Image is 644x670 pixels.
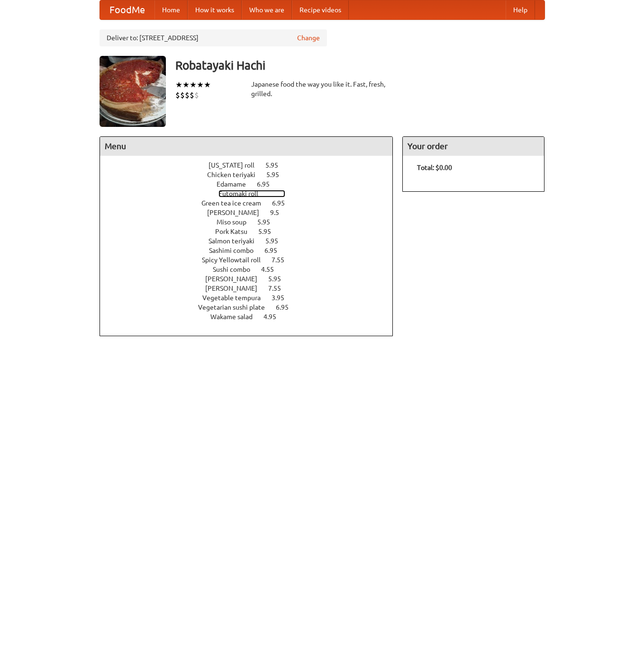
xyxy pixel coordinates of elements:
span: Green tea ice cream [201,199,271,207]
span: Wakame salad [210,313,262,321]
span: Spicy Yellowtail roll [202,256,270,264]
a: How it works [188,0,242,19]
span: Vegetable tempura [202,294,270,302]
li: ★ [190,80,197,90]
a: Wakame salad 4.95 [210,313,294,321]
span: Vegetarian sushi plate [198,304,274,311]
a: Chicken teriyaki 5.95 [207,171,297,179]
h3: Robatayaki Hachi [175,56,545,75]
a: [US_STATE] roll 5.95 [209,161,296,169]
a: Vegetarian sushi plate 6.95 [198,304,306,311]
span: Futomaki roll [218,190,268,197]
span: Edamame [217,180,255,188]
a: FoodMe [100,0,154,19]
span: 4.55 [261,266,283,273]
span: Pork Katsu [215,228,257,235]
a: Home [154,0,188,19]
span: 5.95 [265,237,288,245]
a: Edamame 6.95 [217,180,287,188]
a: Change [297,33,320,43]
span: 7.55 [272,256,294,264]
span: 5.95 [257,218,280,226]
a: Sashimi combo 6.95 [209,247,295,254]
a: Futomaki roll [218,190,285,197]
li: ★ [204,80,211,90]
a: [PERSON_NAME] 5.95 [205,275,299,283]
span: Chicken teriyaki [207,171,265,179]
span: [PERSON_NAME] [205,285,267,292]
span: Salmon teriyaki [209,237,264,245]
h4: Menu [100,137,393,156]
a: Miso soup 5.95 [217,218,288,226]
span: 6.95 [276,304,298,311]
a: Vegetable tempura 3.95 [202,294,302,302]
span: [PERSON_NAME] [205,275,267,283]
a: Recipe videos [292,0,349,19]
a: Who we are [242,0,292,19]
li: ★ [175,80,182,90]
a: Salmon teriyaki 5.95 [209,237,296,245]
b: Total: $0.00 [417,164,452,171]
span: 5.95 [268,275,290,283]
h4: Your order [403,137,544,156]
li: ★ [197,80,204,90]
span: Miso soup [217,218,256,226]
a: Pork Katsu 5.95 [215,228,289,235]
span: 6.95 [272,199,294,207]
span: [PERSON_NAME] [207,209,269,216]
a: [PERSON_NAME] 9.5 [207,209,297,216]
span: 5.95 [258,228,281,235]
a: Sushi combo 4.55 [213,266,291,273]
a: Spicy Yellowtail roll 7.55 [202,256,302,264]
div: Japanese food the way you like it. Fast, fresh, grilled. [251,80,393,98]
span: 6.95 [257,180,279,188]
span: Sashimi combo [209,247,263,254]
span: 4.95 [263,313,286,321]
span: 7.55 [268,285,290,292]
div: Deliver to: [STREET_ADDRESS] [100,29,327,46]
span: [US_STATE] roll [209,161,264,169]
span: 9.5 [270,209,289,216]
li: ★ [182,80,190,90]
span: 3.95 [272,294,294,302]
span: 5.95 [265,161,288,169]
a: Green tea ice cream 6.95 [201,199,302,207]
li: $ [180,90,185,100]
li: $ [194,90,199,100]
a: [PERSON_NAME] 7.55 [205,285,299,292]
img: angular.jpg [100,56,166,127]
li: $ [190,90,194,100]
li: $ [175,90,180,100]
a: Help [506,0,535,19]
span: 5.95 [266,171,289,179]
span: Sushi combo [213,266,260,273]
span: 6.95 [264,247,287,254]
li: $ [185,90,190,100]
